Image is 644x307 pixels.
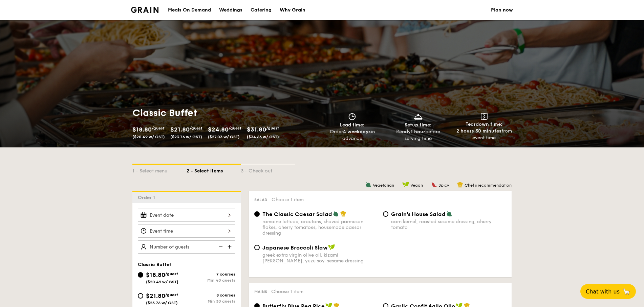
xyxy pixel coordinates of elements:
[262,211,332,217] span: The Classic Caesar Salad
[262,244,327,251] span: Japanese Broccoli Slaw
[365,182,371,188] img: icon-vegetarian.fe4039eb.svg
[241,165,295,174] div: 3 - Check out
[146,271,165,279] span: $18.80
[466,121,502,127] span: Teardown time:
[187,272,235,277] div: 7 courses
[138,240,235,254] input: Number of guests
[187,278,235,283] div: Min 40 guests
[165,292,178,297] span: /guest
[333,211,339,217] img: icon-vegetarian.fe4039eb.svg
[170,126,190,133] span: $21.80
[146,292,165,300] span: $21.80
[438,183,449,188] span: Spicy
[225,240,235,253] img: icon-add.58712e84.svg
[402,182,409,188] img: icon-vegan.f8ff3823.svg
[138,293,143,299] input: $21.80/guest($23.76 w/ GST)8 coursesMin 30 guests
[446,211,452,217] img: icon-vegetarian.fe4039eb.svg
[410,183,423,188] span: Vegan
[391,219,506,230] div: corn kernel, roasted sesame dressing, cherry tomato
[586,288,620,295] span: Chat with us
[152,126,165,131] span: /guest
[622,288,630,296] span: 🦙
[340,211,346,217] img: icon-chef-hat.a58ddaea.svg
[266,126,279,131] span: /guest
[271,289,303,294] span: Choose 1 item
[131,7,158,13] img: Grain
[132,135,165,139] span: ($20.49 w/ GST)
[146,280,178,284] span: ($20.49 w/ GST)
[454,128,514,141] div: from event time
[343,129,371,135] strong: 4 weekdays
[208,135,240,139] span: ($27.03 w/ GST)
[132,126,152,133] span: $18.80
[254,197,267,202] span: Salad
[190,126,202,131] span: /guest
[431,182,437,188] img: icon-spicy.37a8142b.svg
[187,293,235,298] div: 8 courses
[347,113,357,120] img: icon-clock.2db775ea.svg
[138,209,235,222] input: Event date
[411,129,425,135] strong: 1 hour
[138,272,143,278] input: $18.80/guest($20.49 w/ GST)7 coursesMin 40 guests
[247,126,266,133] span: $31.80
[138,262,171,267] span: Classic Buffet
[481,113,488,120] img: icon-teardown.65201eee.svg
[262,219,378,236] div: romaine lettuce, croutons, shaved parmesan flakes, cherry tomatoes, housemade caesar dressing
[383,211,388,217] input: Grain's House Saladcorn kernel, roasted sesame dressing, cherry tomato
[215,240,225,253] img: icon-reduce.1d2dbef1.svg
[254,289,267,294] span: Mains
[187,299,235,304] div: Min 30 guests
[457,182,463,188] img: icon-chef-hat.a58ddaea.svg
[254,245,260,250] input: Japanese Broccoli Slawgreek extra virgin olive oil, kizami [PERSON_NAME], yuzu soy-sesame dressing
[165,271,178,276] span: /guest
[132,165,187,174] div: 1 - Select menu
[580,284,636,299] button: Chat with us🦙
[254,211,260,217] input: The Classic Caesar Saladromaine lettuce, croutons, shaved parmesan flakes, cherry tomatoes, house...
[132,107,319,119] h1: Classic Buffet
[388,128,449,142] div: Ready before serving time
[413,113,423,120] img: icon-dish.430c3a2e.svg
[373,183,394,188] span: Vegetarian
[328,244,335,250] img: icon-vegan.f8ff3823.svg
[405,122,432,128] span: Setup time:
[272,197,304,203] span: Choose 1 item
[229,126,241,131] span: /guest
[131,7,158,13] a: Logotype
[340,122,365,128] span: Lead time:
[138,225,235,238] input: Event time
[146,301,178,305] span: ($23.76 w/ GST)
[391,211,446,217] span: Grain's House Salad
[208,126,229,133] span: $24.80
[247,135,279,139] span: ($34.66 w/ GST)
[262,252,378,264] div: greek extra virgin olive oil, kizami [PERSON_NAME], yuzu soy-sesame dressing
[465,183,512,188] span: Chef's recommendation
[322,128,383,142] div: Order in advance
[170,135,202,139] span: ($23.76 w/ GST)
[138,195,158,200] span: Order 1
[456,128,501,134] strong: 2 hours 30 minutes
[187,165,241,174] div: 2 - Select items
